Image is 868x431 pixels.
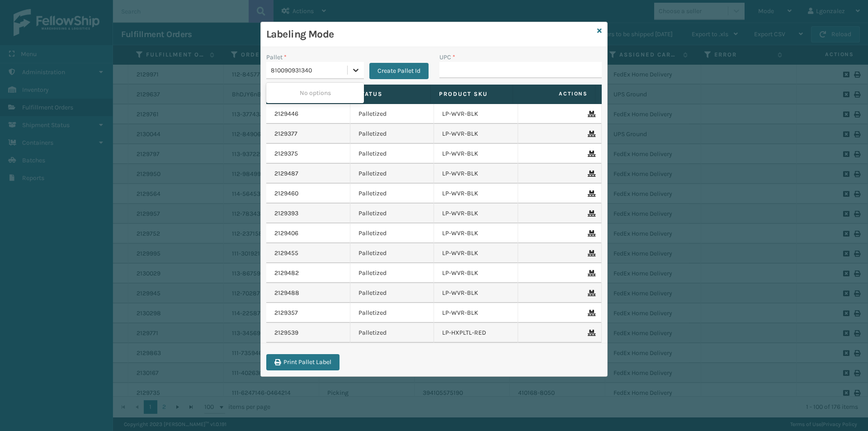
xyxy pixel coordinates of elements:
[274,308,298,317] a: 2129357
[434,263,518,283] td: LP-WVR-BLK
[516,86,593,101] span: Actions
[266,28,594,41] h3: Labeling Mode
[588,151,593,157] i: Remove From Pallet
[369,63,429,79] button: Create Pallet Id
[434,223,518,243] td: LP-WVR-BLK
[350,124,434,144] td: Palletized
[588,270,593,276] i: Remove From Pallet
[434,243,518,263] td: LP-WVR-BLK
[350,204,434,223] td: Palletized
[350,104,434,124] td: Palletized
[588,310,593,316] i: Remove From Pallet
[350,283,434,303] td: Palletized
[434,164,518,184] td: LP-WVR-BLK
[350,184,434,204] td: Palletized
[350,263,434,283] td: Palletized
[588,210,593,217] i: Remove From Pallet
[588,190,593,197] i: Remove From Pallet
[350,144,434,164] td: Palletized
[350,303,434,323] td: Palletized
[274,328,298,337] a: 2129539
[434,124,518,144] td: LP-WVR-BLK
[274,209,298,218] a: 2129393
[588,171,593,177] i: Remove From Pallet
[266,85,364,101] div: No options
[357,90,422,98] label: Status
[350,223,434,243] td: Palletized
[434,323,518,343] td: LP-HXPLTL-RED
[434,144,518,164] td: LP-WVR-BLK
[274,269,299,278] a: 2129482
[588,250,593,256] i: Remove From Pallet
[350,164,434,184] td: Palletized
[274,289,299,298] a: 2129488
[434,104,518,124] td: LP-WVR-BLK
[434,204,518,223] td: LP-WVR-BLK
[274,109,298,118] a: 2129446
[588,330,593,336] i: Remove From Pallet
[274,169,298,178] a: 2129487
[350,323,434,343] td: Palletized
[588,290,593,296] i: Remove From Pallet
[434,303,518,323] td: LP-WVR-BLK
[434,283,518,303] td: LP-WVR-BLK
[439,52,455,62] label: UPC
[274,249,298,258] a: 2129455
[434,184,518,204] td: LP-WVR-BLK
[350,243,434,263] td: Palletized
[588,131,593,137] i: Remove From Pallet
[274,229,298,238] a: 2129406
[266,354,340,370] button: Print Pallet Label
[439,90,505,98] label: Product SKU
[266,52,287,62] label: Pallet
[274,189,298,198] a: 2129460
[588,111,593,117] i: Remove From Pallet
[274,129,297,138] a: 2129377
[588,230,593,237] i: Remove From Pallet
[274,149,298,158] a: 2129375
